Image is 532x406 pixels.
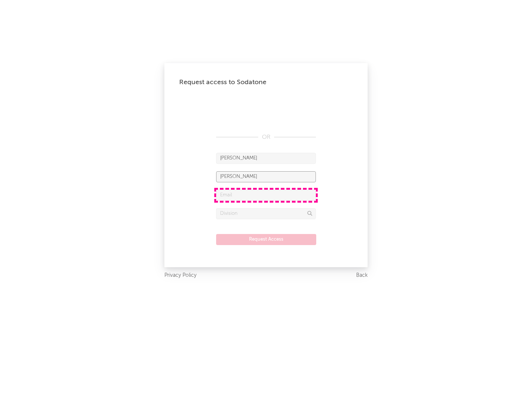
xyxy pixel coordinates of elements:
[216,208,316,219] input: Division
[216,153,316,164] input: First Name
[216,190,316,201] input: Email
[216,171,316,182] input: Last Name
[216,133,316,142] div: OR
[356,271,368,280] a: Back
[179,78,353,87] div: Request access to Sodatone
[164,271,197,280] a: Privacy Policy
[216,234,316,245] button: Request Access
